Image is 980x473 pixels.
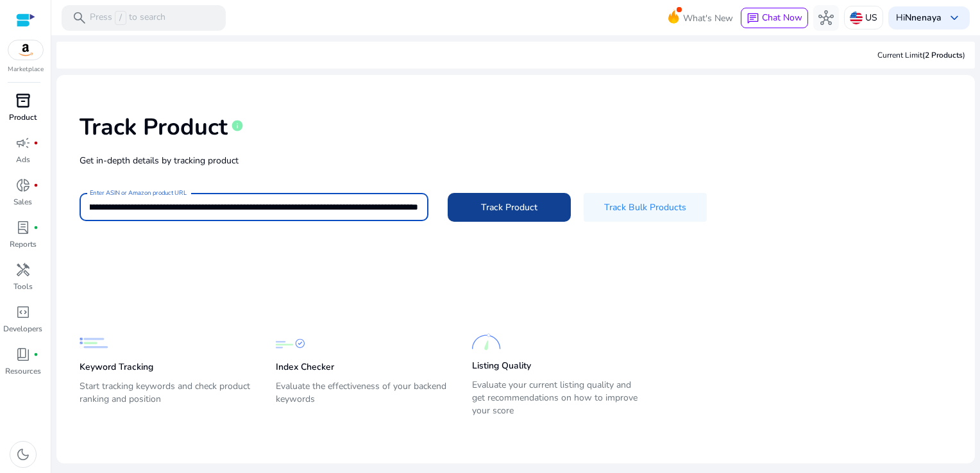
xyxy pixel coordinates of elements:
[9,112,37,123] p: Product
[33,183,38,188] span: fiber_manual_record
[877,49,965,61] div: Current Limit )
[604,201,686,214] span: Track Bulk Products
[741,8,808,28] button: chatChat Now
[850,12,863,24] img: us.svg
[481,201,537,214] span: Track Product
[13,281,33,292] p: Tools
[15,447,31,462] span: dark_mode
[115,11,126,25] span: /
[448,193,571,222] button: Track Product
[13,196,32,208] p: Sales
[15,220,31,235] span: lab_profile
[231,119,244,132] span: info
[813,5,839,31] button: hub
[905,12,942,24] b: Nnenaya
[80,380,250,416] p: Start tracking keywords and check product ranking and position
[33,352,38,357] span: fiber_manual_record
[762,12,802,24] span: Chat Now
[472,328,501,356] img: Listing Quality
[33,140,38,145] span: fiber_manual_record
[8,65,44,74] p: Marketplace
[818,10,834,26] span: hub
[472,379,643,417] p: Evaluate your current listing quality and get recommendations on how to improve your score
[865,6,877,29] p: US
[947,10,962,26] span: keyboard_arrow_down
[15,262,31,278] span: handyman
[747,12,759,25] span: chat
[15,135,31,151] span: campaign
[276,361,334,374] p: Index Checker
[584,193,707,222] button: Track Bulk Products
[72,10,87,26] span: search
[16,154,30,165] p: Ads
[80,154,952,167] p: Get in-depth details by tracking product
[15,304,31,320] span: code_blocks
[276,329,305,358] img: Index Checker
[90,11,165,25] p: Press to search
[15,93,31,108] span: inventory_2
[896,13,942,22] p: Hi
[10,238,37,250] p: Reports
[276,380,446,416] p: Evaluate the effectiveness of your backend keywords
[15,347,31,362] span: book_4
[80,113,228,141] h1: Track Product
[5,365,41,377] p: Resources
[80,329,108,358] img: Keyword Tracking
[33,225,38,230] span: fiber_manual_record
[472,360,531,372] p: Listing Quality
[922,50,963,60] span: (2 Products
[15,178,31,193] span: donut_small
[80,361,153,374] p: Keyword Tracking
[3,323,42,335] p: Developers
[90,188,187,197] mat-label: Enter ASIN or Amazon product URL
[683,7,733,29] span: What's New
[8,40,43,60] img: amazon.svg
